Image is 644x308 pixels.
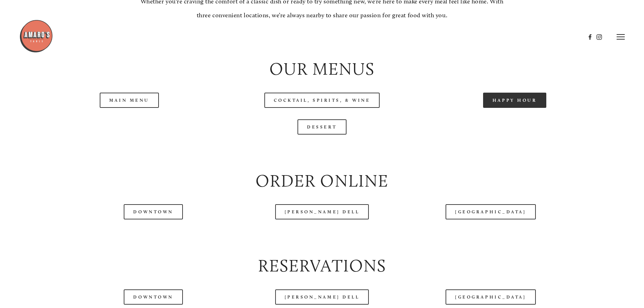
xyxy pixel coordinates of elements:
h2: Order Online [39,169,605,193]
a: Happy Hour [483,93,547,108]
a: Cocktail, Spirits, & Wine [264,93,380,108]
a: Downtown [124,289,183,305]
a: [PERSON_NAME] Dell [275,204,369,219]
a: Downtown [124,204,183,219]
a: [GEOGRAPHIC_DATA] [446,204,535,219]
h2: Reservations [39,254,605,278]
a: [GEOGRAPHIC_DATA] [446,289,535,305]
img: Amaro's Table [19,19,53,53]
a: Dessert [297,119,347,135]
a: [PERSON_NAME] Dell [275,289,369,305]
a: Main Menu [100,93,159,108]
